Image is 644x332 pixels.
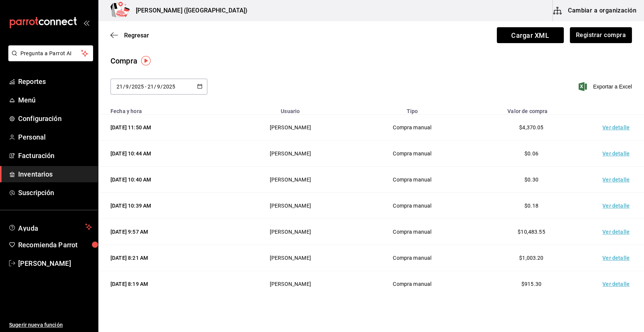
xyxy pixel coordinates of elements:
span: Recomienda Parrot [18,240,92,250]
td: Ver detalle [591,193,644,219]
td: [PERSON_NAME] [228,271,353,297]
input: Month [125,84,129,90]
span: $4,370.05 [519,124,543,130]
span: Regresar [124,32,149,39]
span: / [123,84,125,90]
h3: [PERSON_NAME] ([GEOGRAPHIC_DATA]) [130,6,247,15]
td: [PERSON_NAME] [228,245,353,271]
input: Day [116,84,123,90]
img: Tooltip marker [141,56,151,65]
div: [DATE] 9:57 AM [110,228,219,236]
td: Compra manual [353,193,472,219]
input: Year [131,84,144,90]
button: Exportar a Excel [580,82,632,91]
span: $1,003.20 [519,255,543,261]
td: [PERSON_NAME] [228,167,353,193]
span: $0.06 [524,150,538,157]
div: [DATE] 8:19 AM [110,280,219,288]
span: $10,483.55 [518,229,545,235]
span: [PERSON_NAME] [18,258,92,268]
input: Day [147,84,154,90]
td: Compra manual [353,219,472,245]
button: Pregunta a Parrot AI [8,45,93,61]
div: [DATE] 10:39 AM [110,202,219,209]
div: [DATE] 10:40 AM [110,176,219,183]
span: - [145,84,146,90]
span: Pregunta a Parrot AI [20,50,81,57]
span: Suscripción [18,188,92,198]
td: Compra manual [353,141,472,167]
span: Facturación [18,150,92,161]
span: Personal [18,132,92,142]
td: [PERSON_NAME] [228,193,353,219]
td: Compra manual [353,167,472,193]
span: $0.18 [524,203,538,209]
td: Ver detalle [591,115,644,141]
span: Ayuda [18,222,82,231]
span: $915.30 [521,281,541,287]
td: Compra manual [353,271,472,297]
span: Reportes [18,76,92,87]
span: Cargar XML [497,27,564,43]
div: [DATE] 10:44 AM [110,150,219,157]
th: Usuario [228,104,353,115]
span: $0.30 [524,177,538,183]
input: Month [157,84,160,90]
span: Inventarios [18,169,92,179]
input: Year [163,84,176,90]
div: Compra [110,55,137,67]
td: [PERSON_NAME] [228,141,353,167]
span: Configuración [18,113,92,124]
td: Compra manual [353,245,472,271]
button: open_drawer_menu [83,20,89,26]
div: [DATE] 11:50 AM [110,124,219,131]
th: Fecha y hora [98,104,228,115]
button: Regresar [110,32,149,39]
span: Menú [18,95,92,105]
span: / [129,84,131,90]
a: Pregunta a Parrot AI [5,55,93,63]
th: Tipo [353,104,472,115]
th: Valor de compra [472,104,591,115]
td: Compra manual [353,115,472,141]
td: Ver detalle [591,219,644,245]
td: Ver detalle [591,167,644,193]
button: Registrar compra [570,27,632,43]
span: Sugerir nueva función [9,321,92,329]
td: Ver detalle [591,271,644,297]
td: Ver detalle [591,141,644,167]
td: [PERSON_NAME] [228,115,353,141]
td: Ver detalle [591,245,644,271]
span: / [154,84,156,90]
span: / [160,84,163,90]
td: [PERSON_NAME] [228,219,353,245]
div: [DATE] 8:21 AM [110,254,219,262]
